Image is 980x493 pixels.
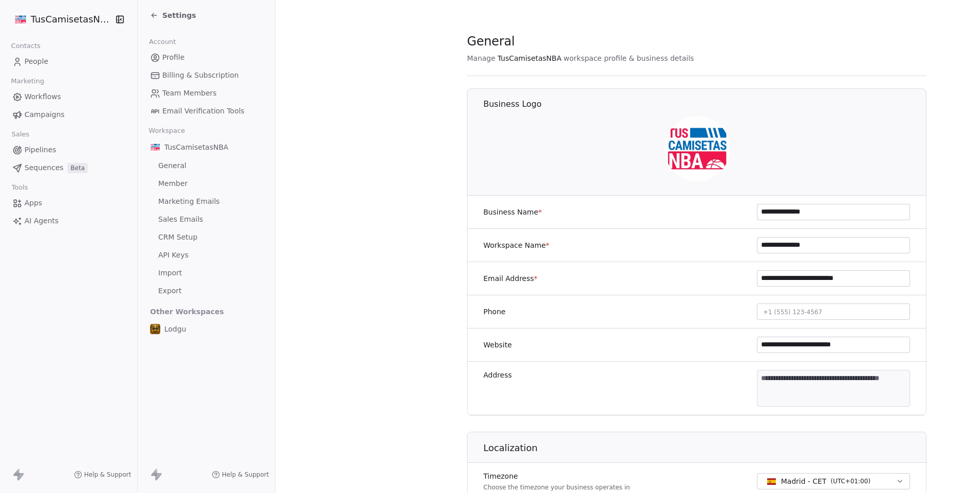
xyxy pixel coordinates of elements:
[150,324,160,334] img: 11819-team-41f5ab92d1aa1d4a7d2caa24ea397e1f.png
[164,324,186,334] span: Lodgu
[158,178,188,189] span: Member
[146,85,267,102] a: Team Members
[24,145,56,155] span: Pipelines
[757,303,910,320] button: +1 (555) 123-4567
[146,229,267,246] a: CRM Setup
[146,303,228,320] span: Other Workspaces
[665,116,730,181] img: tuscamisetasnba.jpg
[483,483,630,491] p: Choose the timezone your business operates in
[24,198,42,208] span: Apps
[146,283,267,299] a: Export
[498,53,561,63] span: TusCamisetasNBA
[7,127,34,142] span: Sales
[483,442,927,454] h1: Localization
[158,214,203,225] span: Sales Emails
[467,34,515,49] span: General
[483,471,630,481] label: Timezone
[8,159,129,176] a: SequencesBeta
[158,268,182,278] span: Import
[483,273,537,284] label: Email Address
[12,11,109,28] button: TusCamisetasNBA
[162,88,216,99] span: Team Members
[67,163,88,173] span: Beta
[757,473,910,489] button: Madrid - CET(UTC+01:00)
[781,476,826,486] span: Madrid - CET
[483,99,927,110] h1: Business Logo
[162,106,244,116] span: Email Verification Tools
[150,10,196,20] a: Settings
[146,49,267,66] a: Profile
[162,70,239,81] span: Billing & Subscription
[162,52,185,63] span: Profile
[146,247,267,264] a: API Keys
[31,13,112,26] span: TusCamisetasNBA
[158,160,186,171] span: General
[14,13,27,26] img: tuscamisetasnba.jpg
[158,250,188,261] span: API Keys
[74,471,131,479] a: Help & Support
[8,213,129,229] a: AI Agents
[8,142,129,158] a: Pipelines
[7,74,48,89] span: Marketing
[24,216,59,226] span: AI Agents
[8,88,129,105] a: Workflows
[8,53,129,70] a: People
[146,265,267,281] a: Import
[146,175,267,192] a: Member
[483,240,549,250] label: Workspace Name
[144,34,180,50] span: Account
[24,109,64,120] span: Campaigns
[467,53,496,63] span: Manage
[212,471,269,479] a: Help & Support
[7,38,45,54] span: Contacts
[158,232,198,243] span: CRM Setup
[483,207,542,217] label: Business Name
[563,53,694,63] span: workspace profile & business details
[162,10,196,20] span: Settings
[158,286,182,296] span: Export
[483,370,512,380] label: Address
[483,340,512,350] label: Website
[146,67,267,84] a: Billing & Subscription
[763,309,822,316] span: +1 (555) 123-4567
[483,307,505,317] label: Phone
[144,123,189,138] span: Workspace
[146,157,267,174] a: General
[158,196,219,207] span: Marketing Emails
[222,471,269,479] span: Help & Support
[24,56,48,67] span: People
[146,103,267,120] a: Email Verification Tools
[150,142,160,152] img: tuscamisetasnba.jpg
[8,106,129,123] a: Campaigns
[24,162,63,173] span: Sequences
[830,477,870,486] span: ( UTC+01:00 )
[24,91,61,102] span: Workflows
[146,211,267,228] a: Sales Emails
[164,142,228,152] span: TusCamisetasNBA
[146,193,267,210] a: Marketing Emails
[7,180,32,195] span: Tools
[84,471,131,479] span: Help & Support
[8,195,129,212] a: Apps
